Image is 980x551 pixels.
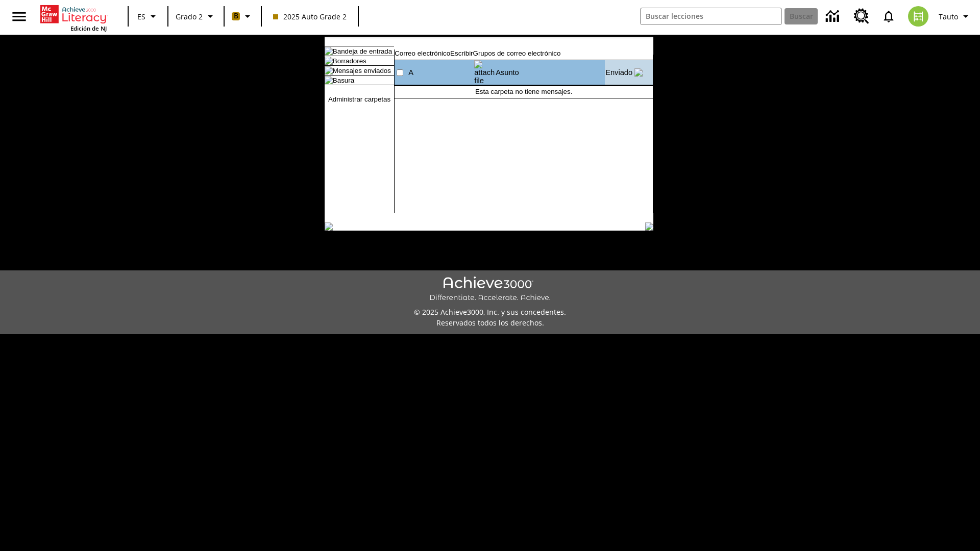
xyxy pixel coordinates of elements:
a: Borradores [333,57,366,65]
img: attach file [474,60,495,85]
button: Abrir el menú lateral [4,2,34,32]
span: Grado 2 [176,11,203,22]
img: arrow_down.gif [634,68,643,77]
a: Administrar carpetas [328,95,390,103]
a: Bandeja de entrada [333,47,392,55]
a: Enviado [605,68,632,77]
img: table_footer_left.gif [325,222,333,231]
a: Centro de recursos, Se abrirá en una pestaña nueva. [848,3,875,30]
span: B [234,10,238,22]
img: folder_icon.gif [325,47,333,55]
td: Esta carpeta no tiene mensajes. [395,87,653,96]
span: ES [137,11,145,22]
button: Perfil/Configuración [935,7,976,26]
div: Portada [40,3,107,32]
a: Centro de información [820,3,848,31]
a: Asunto [496,68,519,77]
a: Mensajes enviados [333,67,391,74]
a: Notificaciones [875,3,902,30]
a: Correo electrónico [395,49,450,57]
button: Lenguaje: ES, Selecciona un idioma [132,7,164,26]
span: 2025 Auto Grade 2 [273,11,347,22]
img: folder_icon.gif [325,66,333,74]
img: avatar image [908,6,928,27]
button: Grado: Grado 2, Elige un grado [171,7,220,26]
img: folder_icon.gif [325,76,333,84]
button: Boost El color de la clase es anaranjado claro. Cambiar el color de la clase. [228,7,258,26]
a: Basura [333,77,354,84]
img: folder_icon_pick.gif [325,57,333,65]
input: Buscar campo [641,8,781,24]
button: Escoja un nuevo avatar [902,3,935,30]
a: Grupos de correo electrónico [473,49,561,57]
span: Tauto [939,11,958,22]
img: Achieve3000 Differentiate Accelerate Achieve [429,277,551,303]
span: Edición de NJ [70,24,107,32]
img: table_footer_right.gif [645,222,653,231]
a: Escribir [450,49,473,57]
a: A [408,68,413,77]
